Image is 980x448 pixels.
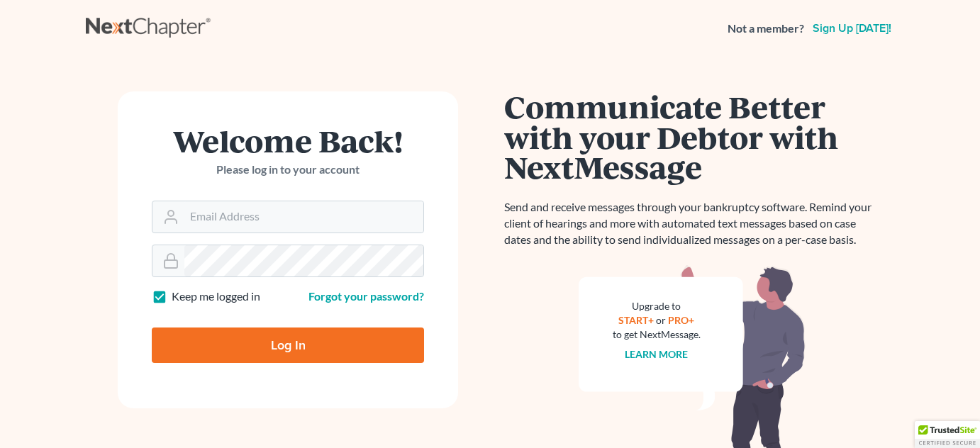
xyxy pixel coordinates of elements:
[504,91,880,182] h1: Communicate Better with your Debtor with NextMessage
[915,421,980,448] div: TrustedSite Certified
[613,327,701,342] div: to get NextMessage.
[308,289,424,303] a: Forgot your password?
[810,23,894,34] a: Sign up [DATE]!
[657,314,667,326] span: or
[152,327,424,363] input: Log In
[728,21,804,37] strong: Not a member?
[172,289,260,305] label: Keep me logged in
[619,314,655,326] a: START+
[504,199,880,248] p: Send and receive messages through your bankruptcy software. Remind your client of hearings and mo...
[625,348,689,360] a: Learn more
[184,201,423,233] input: Email Address
[152,162,424,178] p: Please log in to your account
[152,125,424,156] h1: Welcome Back!
[613,299,701,313] div: Upgrade to
[669,314,695,326] a: PRO+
